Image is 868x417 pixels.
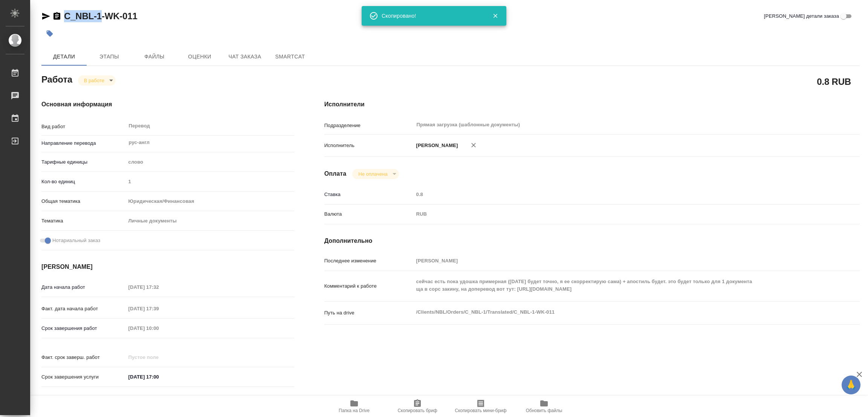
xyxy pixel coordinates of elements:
[41,12,50,21] button: Скопировать ссылку для ЯМессенджера
[41,140,126,147] p: Направление перевода
[126,215,294,227] div: Личные документы
[41,262,294,271] h4: [PERSON_NAME]
[91,52,127,61] span: Этапы
[41,284,126,291] p: Дата начала работ
[126,195,294,208] div: Юридическая/Финансовая
[136,52,173,61] span: Файлы
[41,25,58,42] button: Добавить тэг
[41,198,126,205] p: Общая тематика
[324,191,414,198] p: Ставка
[52,237,100,244] span: Нотариальный заказ
[324,309,414,317] p: Путь на drive
[182,52,218,61] span: Оценки
[322,396,386,417] button: Папка на Drive
[324,210,414,218] p: Валюта
[764,12,839,20] span: [PERSON_NAME] детали заказа
[455,408,506,413] span: Скопировать мини-бриф
[356,171,390,177] button: Не оплачена
[41,325,126,332] p: Срок завершения работ
[414,189,815,200] input: Пустое поле
[126,282,192,293] input: Пустое поле
[126,323,192,334] input: Пустое поле
[126,371,192,382] input: ✎ Введи что-нибудь
[41,178,126,186] p: Кол-во единиц
[227,52,263,61] span: Чат заказа
[82,77,107,84] button: В работе
[52,12,61,21] button: Скопировать ссылку
[324,282,414,290] p: Комментарий к работе
[382,12,481,20] div: Скопировано!
[64,11,138,21] a: C_NBL-1-WK-011
[41,373,126,381] p: Срок завершения услуги
[126,352,192,363] input: Пустое поле
[845,377,857,393] span: 🙏
[126,156,294,169] div: слово
[324,236,860,245] h4: Дополнительно
[41,123,126,130] p: Вид работ
[46,52,82,61] span: Детали
[41,354,126,361] p: Факт. срок заверш. работ
[414,142,458,149] p: [PERSON_NAME]
[41,100,294,109] h4: Основная информация
[324,257,414,265] p: Последнее изменение
[465,137,482,153] button: Удалить исполнителя
[386,396,449,417] button: Скопировать бриф
[41,217,126,225] p: Тематика
[842,376,860,394] button: 🙏
[414,275,815,296] textarea: сейчас есть пока удошка примерная ([DATE] будет точно, я ее скорректирую сама) + апостиль будет. ...
[487,12,503,19] button: Закрыть
[352,169,399,179] div: В работе
[126,303,192,314] input: Пустое поле
[324,142,414,149] p: Исполнитель
[817,75,851,88] h2: 0.8 RUB
[414,208,815,221] div: RUB
[41,72,72,86] h2: Работа
[339,408,370,413] span: Папка на Drive
[41,305,126,313] p: Факт. дата начала работ
[324,169,347,178] h4: Оплата
[512,396,576,417] button: Обновить файлы
[324,100,860,109] h4: Исполнители
[449,396,512,417] button: Скопировать мини-бриф
[526,408,562,413] span: Обновить файлы
[126,176,294,187] input: Пустое поле
[324,122,414,129] p: Подразделение
[414,306,815,319] textarea: /Clients/NBL/Orders/C_NBL-1/Translated/C_NBL-1-WK-011
[272,52,308,61] span: SmartCat
[414,255,815,266] input: Пустое поле
[41,158,126,166] p: Тарифные единицы
[397,408,437,413] span: Скопировать бриф
[78,75,116,86] div: В работе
